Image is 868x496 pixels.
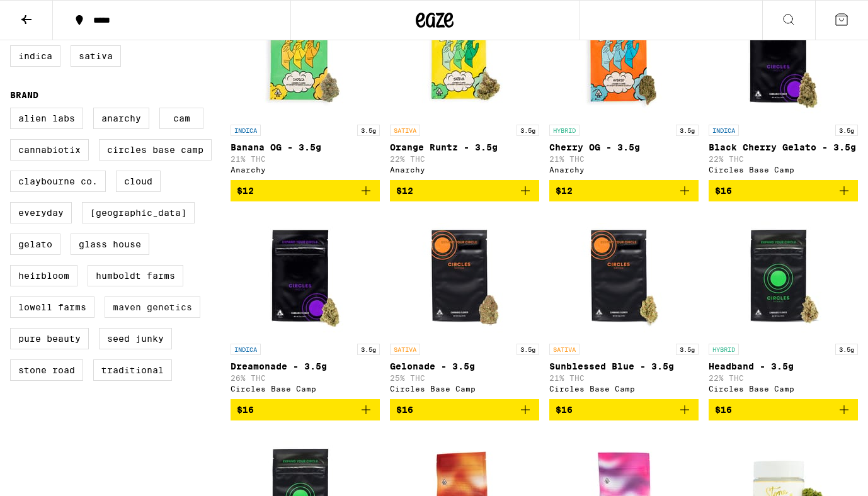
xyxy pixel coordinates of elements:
[517,344,539,355] p: 3.5g
[237,186,254,196] span: $12
[709,125,739,136] p: INDICA
[549,166,699,174] div: Anarchy
[93,359,172,381] label: Traditional
[390,361,539,371] p: Gelonade - 3.5g
[10,108,83,129] label: Alien Labs
[709,166,858,174] div: Circles Base Camp
[231,399,380,420] button: Add to bag
[10,328,89,349] label: Pure Beauty
[237,405,254,415] span: $16
[396,186,413,196] span: $12
[82,202,195,223] label: [GEOGRAPHIC_DATA]
[116,171,161,192] label: Cloud
[231,211,380,399] a: Open page for Dreamonade - 3.5g from Circles Base Camp
[231,142,380,152] p: Banana OG - 3.5g
[231,180,380,201] button: Add to bag
[390,166,539,174] div: Anarchy
[709,155,858,163] p: 22% THC
[231,374,380,382] p: 26% THC
[243,211,368,337] img: Circles Base Camp - Dreamonade - 3.5g
[549,155,699,163] p: 21% THC
[71,45,121,67] label: Sativa
[549,361,699,371] p: Sunblessed Blue - 3.5g
[231,125,261,136] p: INDICA
[709,361,858,371] p: Headband - 3.5g
[835,125,858,136] p: 3.5g
[159,108,203,129] label: CAM
[71,234,149,255] label: Glass House
[549,142,699,152] p: Cherry OG - 3.5g
[10,90,38,100] legend: Brand
[676,344,699,355] p: 3.5g
[715,186,732,196] span: $16
[556,186,573,196] span: $12
[721,211,847,337] img: Circles Base Camp - Headband - 3.5g
[10,234,60,255] label: Gelato
[105,296,200,318] label: Maven Genetics
[835,344,858,355] p: 3.5g
[357,125,380,136] p: 3.5g
[549,399,699,420] button: Add to bag
[390,385,539,393] div: Circles Base Camp
[709,142,858,152] p: Black Cherry Gelato - 3.5g
[709,344,739,355] p: HYBRID
[390,142,539,152] p: Orange Runtz - 3.5g
[10,45,60,67] label: Indica
[8,9,91,19] span: Hi. Need any help?
[517,125,539,136] p: 3.5g
[709,399,858,420] button: Add to bag
[709,180,858,201] button: Add to bag
[390,155,539,163] p: 22% THC
[390,180,539,201] button: Add to bag
[709,211,858,399] a: Open page for Headband - 3.5g from Circles Base Camp
[10,202,72,223] label: Everyday
[390,399,539,420] button: Add to bag
[231,166,380,174] div: Anarchy
[10,265,77,286] label: Heirbloom
[561,211,687,337] img: Circles Base Camp - Sunblessed Blue - 3.5g
[549,374,699,382] p: 21% THC
[231,155,380,163] p: 21% THC
[10,139,89,161] label: Cannabiotix
[556,405,573,415] span: $16
[549,211,699,399] a: Open page for Sunblessed Blue - 3.5g from Circles Base Camp
[390,374,539,382] p: 25% THC
[549,125,580,136] p: HYBRID
[709,374,858,382] p: 22% THC
[231,361,380,371] p: Dreamonade - 3.5g
[549,344,580,355] p: SATIVA
[715,405,732,415] span: $16
[99,328,172,349] label: Seed Junky
[390,125,420,136] p: SATIVA
[231,344,261,355] p: INDICA
[231,385,380,393] div: Circles Base Camp
[357,344,380,355] p: 3.5g
[709,385,858,393] div: Circles Base Camp
[549,385,699,393] div: Circles Base Camp
[10,296,94,318] label: Lowell Farms
[99,139,212,161] label: Circles Base Camp
[88,265,183,286] label: Humboldt Farms
[10,171,106,192] label: Claybourne Co.
[390,211,539,399] a: Open page for Gelonade - 3.5g from Circles Base Camp
[93,108,149,129] label: Anarchy
[676,125,699,136] p: 3.5g
[396,405,413,415] span: $16
[10,359,83,381] label: Stone Road
[549,180,699,201] button: Add to bag
[402,211,528,337] img: Circles Base Camp - Gelonade - 3.5g
[390,344,420,355] p: SATIVA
